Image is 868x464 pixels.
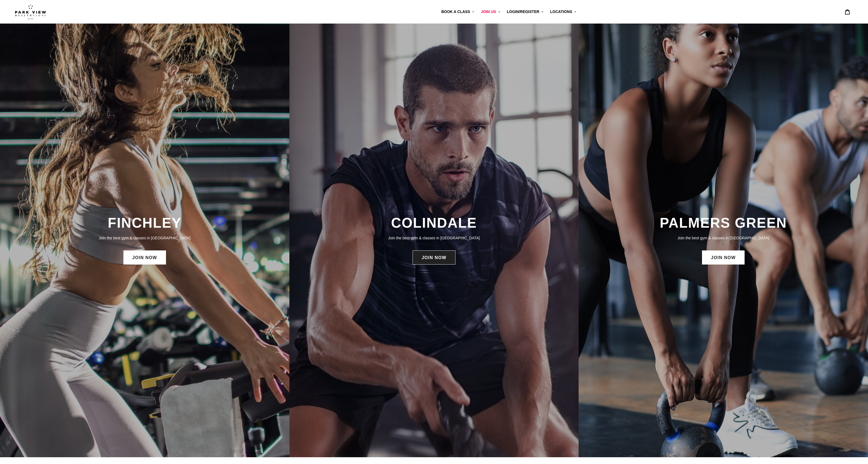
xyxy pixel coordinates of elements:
[547,8,579,16] button: LOCATIONS
[123,250,166,265] a: JOIN NOW: Finchley Membership
[584,235,863,241] p: Join the best gym & classes in [GEOGRAPHIC_DATA]
[584,215,863,231] h3: PALMERS GREEN
[481,9,496,14] span: JOIN US
[504,8,546,16] button: LOGIN/REGISTER
[413,250,455,265] a: JOIN NOW: Colindale Membership
[5,235,284,241] p: Join the best gym & classes in [GEOGRAPHIC_DATA]
[15,4,46,19] img: Park view health clubs is a gym near you.
[295,235,573,241] p: Join the best gym & classes in [GEOGRAPHIC_DATA]
[439,8,477,16] button: BOOK A CLASS
[295,215,573,231] h3: COLINDALE
[507,9,540,14] span: LOGIN/REGISTER
[441,9,470,14] span: BOOK A CLASS
[5,215,284,231] h3: FINCHLEY
[478,8,503,16] button: JOIN US
[550,9,572,14] span: LOCATIONS
[702,250,745,265] a: JOIN NOW: Palmers Green Membership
